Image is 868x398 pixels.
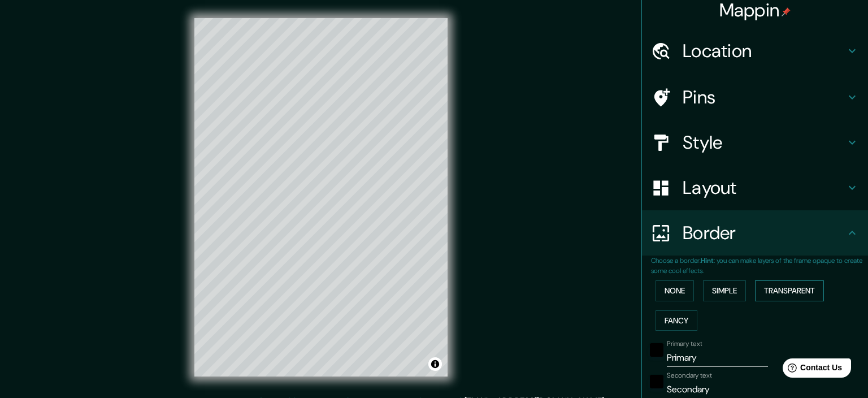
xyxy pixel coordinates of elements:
[683,131,845,154] h4: Style
[683,176,845,199] h4: Layout
[642,210,868,256] div: Border
[683,222,845,244] h4: Border
[428,357,442,371] button: Toggle attribution
[651,256,868,276] p: Choose a border. : you can make layers of the frame opaque to create some cool effects.
[642,165,868,210] div: Layout
[650,375,663,388] button: black
[667,339,702,349] label: Primary text
[650,343,663,357] button: black
[667,371,712,380] label: Secondary text
[703,280,746,301] button: Simple
[683,86,845,109] h4: Pins
[642,120,868,165] div: Style
[782,7,791,16] img: pin-icon.png
[683,40,845,62] h4: Location
[767,354,856,386] iframe: Help widget launcher
[656,280,694,301] button: None
[656,310,697,331] button: Fancy
[701,256,714,265] b: Hint
[642,28,868,73] div: Location
[755,280,824,301] button: Transparent
[642,75,868,120] div: Pins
